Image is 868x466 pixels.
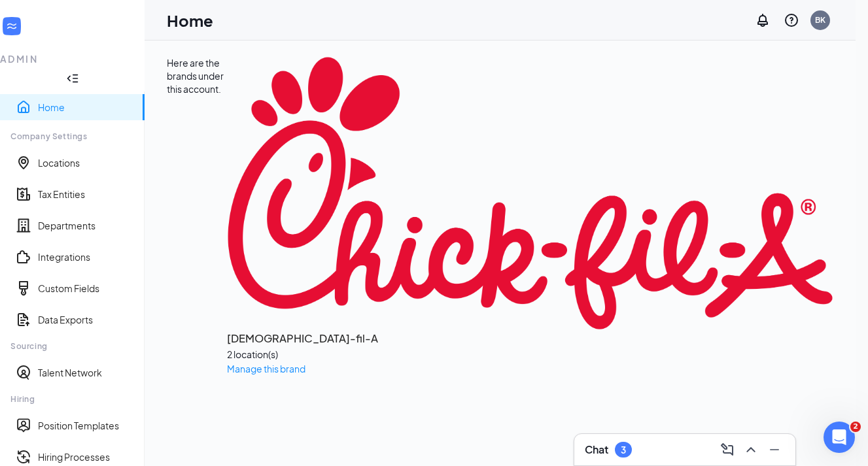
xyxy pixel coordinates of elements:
[38,282,134,295] a: Custom Fields
[764,439,785,460] button: Minimize
[38,156,134,169] a: Locations
[815,14,825,25] div: BK
[38,250,134,263] a: Integrations
[167,56,227,376] div: Here are the brands under this account.
[743,442,759,458] svg: ChevronUp
[5,20,18,33] svg: WorkstreamLogo
[850,422,861,432] span: 2
[621,444,626,456] div: 3
[38,450,134,463] a: Hiring Processes
[824,422,855,453] iframe: Intercom live chat
[66,72,79,85] svg: Collapse
[10,393,133,405] div: Hiring
[38,219,134,232] a: Departments
[227,330,833,347] h3: [DEMOGRAPHIC_DATA]-fil-A
[227,347,833,361] div: 2 location(s)
[767,442,782,458] svg: Minimize
[717,439,738,460] button: ComposeMessage
[755,12,771,28] svg: Notifications
[38,313,134,326] a: Data Exports
[784,12,799,28] svg: QuestionInfo
[585,442,608,457] h3: Chat
[720,442,735,458] svg: ComposeMessage
[38,366,134,379] a: Talent Network
[10,341,133,352] div: Sourcing
[38,101,134,114] a: Home
[10,131,133,142] div: Company Settings
[38,419,134,432] a: Position Templates
[227,56,833,330] img: Chick-fil-A logo
[227,363,305,374] a: Manage this brand
[740,439,761,460] button: ChevronUp
[38,188,134,201] a: Tax Entities
[167,9,213,31] h1: Home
